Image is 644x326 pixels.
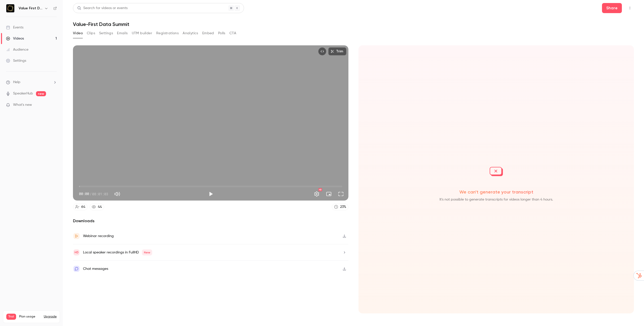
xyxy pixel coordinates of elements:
button: Play [206,189,216,199]
button: Registrations [156,29,179,37]
button: Analytics [183,29,198,37]
a: 44 [90,204,104,210]
span: New [142,249,152,255]
a: 23% [332,204,348,210]
div: 64 [81,204,85,210]
h1: Value-First Data Summit [73,21,634,27]
div: HD [318,188,322,191]
button: Settings [99,29,113,37]
button: Share [602,3,622,13]
div: 23 % [340,204,346,210]
button: CTA [229,29,236,37]
a: SpeakerHub [13,91,33,96]
div: Audience [6,47,28,52]
button: Embed video [318,47,326,55]
button: Trim [328,47,346,55]
a: 64 [73,204,88,210]
button: Mute [112,189,122,199]
li: help-dropdown-opener [6,80,57,85]
div: Search for videos or events [77,6,128,11]
button: Clips [87,29,95,37]
span: 08:01:03 [92,191,108,197]
button: Video [73,29,83,37]
button: Embed [202,29,214,37]
span: new [36,91,46,96]
div: Videos [6,36,24,41]
button: Turn on miniplayer [324,189,334,199]
h6: Value First Data Summit [19,6,42,11]
div: Events [6,25,23,30]
div: 44 [98,204,102,210]
button: Top Bar Actions [626,4,634,12]
button: Full screen [336,189,346,199]
span: We can't generate your transcript [363,189,630,195]
div: Local speaker recordings in FullHD [83,249,152,255]
span: Trial [6,314,16,320]
div: Settings [6,58,26,63]
span: Help [13,80,20,85]
span: What's new [13,102,32,108]
span: / [90,191,92,197]
span: It's not possible to generate transcripts for videos longer than 4 hours. [363,197,630,202]
button: Upgrade [44,315,57,319]
span: 00:00 [79,191,89,197]
span: Plan usage [19,315,41,319]
div: Webinar recording [83,233,114,239]
button: Polls [218,29,225,37]
img: Value First Data Summit [6,4,14,12]
h2: Downloads [73,218,348,224]
iframe: Noticeable Trigger [51,103,57,107]
button: Emails [117,29,128,37]
button: Settings [312,189,322,199]
button: UTM builder [132,29,152,37]
div: 00:00 [79,191,108,197]
div: Chat messages [83,266,108,272]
